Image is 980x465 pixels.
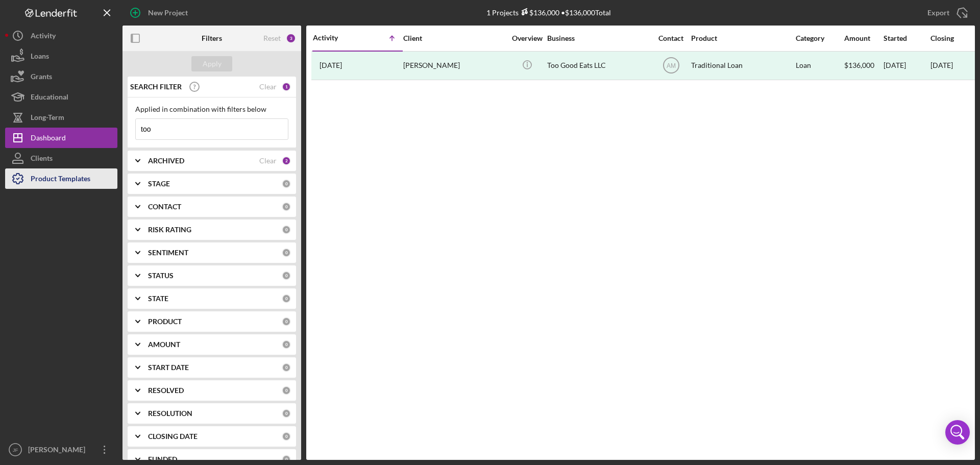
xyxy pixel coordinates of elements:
b: START DATE [148,363,189,372]
div: 0 [282,202,291,211]
button: Long-Term [5,107,117,128]
div: 0 [282,294,291,303]
div: $136,000 [844,52,883,79]
button: Clients [5,148,117,168]
div: 1 [282,82,291,91]
b: RISK RATING [148,226,191,234]
div: 0 [282,455,291,464]
button: Product Templates [5,168,117,189]
button: New Project [122,3,198,23]
b: STATUS [148,272,174,280]
div: $136,000 [519,8,559,17]
b: CONTACT [148,203,181,211]
div: 0 [282,248,291,257]
div: 0 [282,363,291,372]
div: 0 [282,225,291,234]
b: PRODUCT [148,317,182,326]
div: [DATE] [930,61,953,69]
div: 2 [282,156,291,165]
div: 0 [282,386,291,395]
div: 0 [282,409,291,418]
b: SENTIMENT [148,249,188,257]
div: Product [691,34,793,42]
div: Traditional Loan [691,52,793,79]
div: 0 [282,317,291,326]
time: 2025-06-24 18:19 [320,61,342,69]
div: 1 Projects • $136,000 Total [486,8,611,17]
div: Activity [313,34,358,42]
div: Educational [31,87,68,110]
button: Dashboard [5,128,117,148]
div: Contact [652,34,690,42]
div: 0 [282,432,291,441]
div: Dashboard [31,128,66,151]
div: Reset [263,34,281,42]
b: ARCHIVED [148,157,184,165]
div: Grants [31,66,52,89]
div: Started [884,34,929,42]
text: AM [667,62,676,69]
div: Category [796,34,843,42]
b: STATE [148,295,168,303]
div: Too Good Eats LLC [547,52,649,79]
div: Business [547,34,649,42]
div: Loans [31,46,49,69]
b: CLOSING DATE [148,432,198,440]
button: Grants [5,66,117,87]
button: JF[PERSON_NAME] [PERSON_NAME] [5,439,117,460]
div: Clear [259,83,277,91]
button: Loans [5,46,117,66]
div: Activity [31,26,56,48]
div: New Project [148,3,188,23]
button: Apply [191,56,232,71]
b: SEARCH FILTER [130,83,182,91]
div: Apply [203,56,222,71]
div: Open Intercom Messenger [945,420,970,445]
b: RESOLUTION [148,409,192,418]
div: Export [927,3,949,23]
b: STAGE [148,180,170,188]
b: RESOLVED [148,386,184,395]
div: Loan [796,52,843,79]
div: Amount [844,34,883,42]
div: 0 [282,179,291,188]
div: [DATE] [884,52,929,79]
text: JF [13,447,18,453]
div: Overview [508,34,546,42]
div: Product Templates [31,168,90,191]
div: 3 [286,33,296,43]
div: 0 [282,340,291,349]
div: Client [403,34,505,42]
div: [PERSON_NAME] [403,52,505,79]
div: 0 [282,271,291,280]
b: Filters [202,34,222,42]
b: AMOUNT [148,340,180,349]
div: Applied in combination with filters below [135,105,288,113]
div: Clear [259,157,277,165]
b: FUNDED [148,455,177,463]
button: Educational [5,87,117,107]
button: Export [917,3,975,23]
button: Activity [5,26,117,46]
div: Clients [31,148,53,171]
div: Long-Term [31,107,64,130]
